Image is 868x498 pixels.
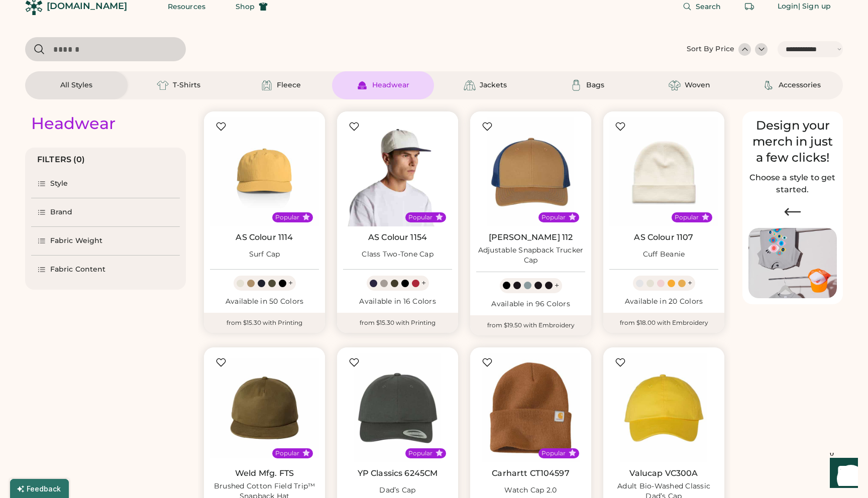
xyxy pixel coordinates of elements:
div: + [688,278,692,289]
div: Popular [675,213,699,221]
a: Valucap VC300A [629,468,698,478]
div: Watch Cap 2.0 [504,485,557,495]
div: Popular [541,449,566,457]
button: Popular Style [436,449,443,457]
div: Headwear [31,113,116,134]
button: Popular Style [569,449,576,457]
button: Popular Style [702,213,709,221]
a: AS Colour 1154 [368,232,427,242]
div: Popular [275,213,299,221]
button: Popular Style [302,213,310,221]
div: Popular [408,213,432,221]
span: Search [696,3,721,10]
button: Popular Style [569,213,576,221]
img: Jackets Icon [464,79,476,91]
div: from $19.50 with Embroidery [470,315,591,335]
div: Surf Cap [249,250,280,260]
div: Available in 96 Colors [476,299,585,309]
div: Fleece [277,80,301,90]
div: Design your merch in just a few clicks! [748,117,837,166]
span: Shop [236,3,255,10]
div: Popular [275,449,299,457]
a: [PERSON_NAME] 112 [489,232,573,242]
div: Adjustable Snapback Trucker Cap [476,245,585,266]
div: Cuff Beanie [643,250,685,260]
div: Sort By Price [687,44,734,54]
img: YP Classics 6245CM Dad’s Cap [343,353,452,462]
div: Login [778,2,799,12]
div: Class Two-Tone Cap [362,250,433,260]
div: Brand [50,207,73,217]
a: YP Classics 6245CM [358,468,438,478]
div: Style [50,179,68,189]
div: from $18.00 with Embroidery [603,313,724,333]
a: Weld Mfg. FTS [235,468,294,478]
div: Fabric Weight [50,236,102,246]
div: Dad’s Cap [379,485,415,495]
img: AS Colour 1107 Cuff Beanie [609,117,718,226]
div: Popular [408,449,432,457]
div: T-Shirts [173,80,200,90]
div: + [555,280,559,291]
a: AS Colour 1107 [634,232,693,242]
div: | Sign up [798,2,831,12]
img: Woven Icon [669,79,681,91]
button: Popular Style [436,213,443,221]
div: Jackets [480,80,507,90]
button: Popular Style [302,449,310,457]
img: T-Shirts Icon [157,79,169,91]
iframe: Front Chat [820,453,863,496]
div: + [288,278,293,289]
div: Available in 16 Colors [343,297,452,307]
img: Richardson 112 Adjustable Snapback Trucker Cap [476,117,585,226]
div: Woven [685,80,710,90]
img: Valucap VC300A Adult Bio-Washed Classic Dad’s Cap [609,353,718,462]
div: from $15.30 with Printing [204,313,325,333]
div: Available in 20 Colors [609,297,718,307]
div: FILTERS (0) [37,154,85,166]
div: from $15.30 with Printing [337,313,458,333]
img: AS Colour 1114 Surf Cap [210,117,319,226]
img: Fleece Icon [261,79,273,91]
a: AS Colour 1114 [236,232,293,242]
img: AS Colour 1154 Class Two-Tone Cap [343,117,452,226]
a: Carhartt CT104597 [492,468,570,478]
img: Carhartt CT104597 Watch Cap 2.0 [476,353,585,462]
img: Bags Icon [570,79,582,91]
div: Available in 50 Colors [210,297,319,307]
div: + [421,278,426,289]
h2: Choose a style to get started. [748,172,837,196]
img: Weld Mfg. FTS Brushed Cotton Field Trip™ Snapback Hat [210,353,319,462]
div: Bags [586,80,604,90]
div: Fabric Content [50,265,105,275]
div: All Styles [60,80,92,90]
div: Accessories [779,80,821,90]
img: Headwear Icon [356,79,368,91]
img: Image of Lisa Congdon Eye Print on T-Shirt and Hat [748,228,837,299]
div: Popular [541,213,566,221]
div: Headwear [372,80,409,90]
img: Accessories Icon [763,79,775,91]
